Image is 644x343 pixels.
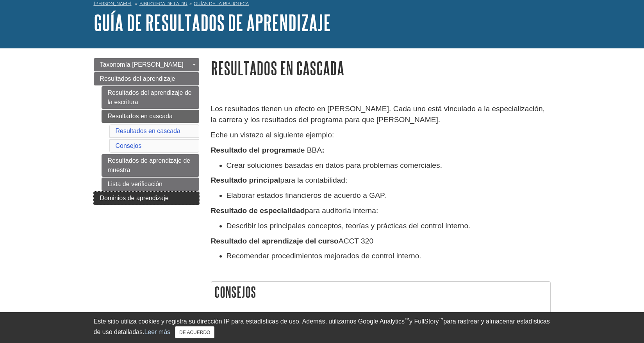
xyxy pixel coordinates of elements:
[139,1,187,6] a: Biblioteca de la DU
[108,89,192,105] font: Resultados del aprendizaje de la escritura
[94,318,550,335] font: para rastrear y almacenar estadísticas de uso detalladas.
[100,195,169,201] font: Dominios de aprendizaje
[280,176,348,184] font: para la contabilidad:
[94,1,132,6] font: [PERSON_NAME]
[94,192,199,205] a: Dominios de aprendizaje
[94,318,405,325] font: Este sitio utiliza cookies y registra su dirección IP para estadísticas de uso. Además, utilizamo...
[296,146,322,154] font: de BBA
[108,113,173,119] font: Resultados en cascada
[405,317,409,322] font: ™
[179,330,210,335] font: DE ACUERDO
[175,326,214,338] button: Cerca
[100,75,175,82] font: Resultados del aprendizaje
[102,154,199,177] a: Resultados de aprendizaje de muestra
[339,237,373,245] font: ACCT 320
[211,237,339,245] font: Resultado del aprendizaje del curso
[100,61,184,68] font: Taxonomía [PERSON_NAME]
[102,110,199,123] a: Resultados en cascada
[305,206,378,215] font: para auditoría interna:
[108,157,191,173] font: Resultados de aprendizaje de muestra
[94,58,199,205] div: Menú de la página de guía
[322,146,324,154] font: :
[116,142,142,149] a: Consejos
[227,161,442,169] font: Crear soluciones basadas en datos para problemas comerciales.
[214,284,256,300] font: Consejos
[227,252,421,260] font: Recomendar procedimientos mejorados de control interno.
[94,72,199,85] a: Resultados del aprendizaje
[94,58,199,71] a: Taxonomía [PERSON_NAME]
[194,1,249,6] a: Guías de la biblioteca
[144,329,170,335] a: Leer más
[116,128,180,134] a: Resultados en cascada
[211,105,545,124] font: Los resultados tienen un efecto en [PERSON_NAME]. Cada uno está vinculado a la especialización, l...
[102,86,199,109] a: Resultados del aprendizaje de la escritura
[439,317,444,322] font: ™
[108,181,163,187] font: Lista de verificación
[211,131,334,139] font: Eche un vistazo al siguiente ejemplo:
[94,0,132,7] a: [PERSON_NAME]
[409,318,439,325] font: y FullStory
[211,146,297,154] font: Resultado del programa
[211,176,280,184] font: Resultado principal
[211,206,305,215] font: Resultado de especialidad
[102,178,199,191] a: Lista de verificación
[227,191,386,199] font: Elaborar estados financieros de acuerdo a GAP.
[211,58,344,78] font: Resultados en cascada
[94,11,331,35] a: Guía de resultados de aprendizaje
[227,222,471,230] font: Describir los principales conceptos, teorías y prácticas del control interno.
